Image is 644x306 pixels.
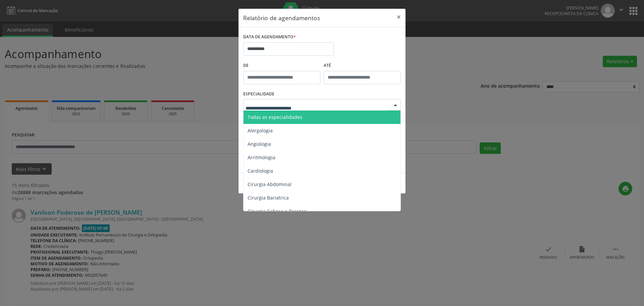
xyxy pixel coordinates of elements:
[248,168,273,174] span: Cardiologia
[243,89,274,99] label: ESPECIALIDADE
[248,194,289,201] span: Cirurgia Bariatrica
[248,114,302,120] span: Todas as especialidades
[243,60,320,71] label: De
[248,181,291,187] span: Cirurgia Abdominal
[248,141,271,147] span: Angiologia
[243,13,320,22] h5: Relatório de agendamentos
[243,32,296,42] label: DATA DE AGENDAMENTO
[248,154,275,161] span: Arritmologia
[248,127,273,134] span: Alergologia
[248,208,307,214] span: Cirurgia Cabeça e Pescoço
[392,9,406,25] button: Close
[324,60,401,71] label: ATÉ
